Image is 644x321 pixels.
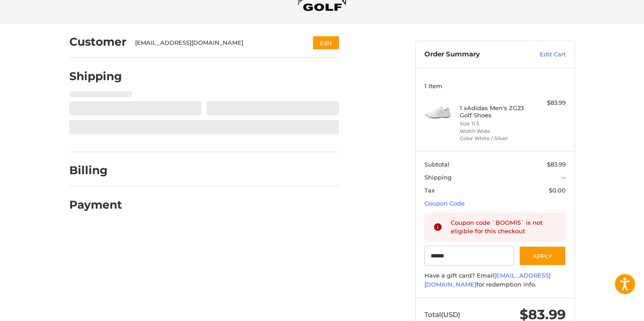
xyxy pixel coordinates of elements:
[424,310,460,319] span: Total (USD)
[521,50,566,59] a: Edit Cart
[69,198,122,212] h2: Payment
[530,98,566,107] div: $83.99
[547,161,566,168] span: $83.99
[561,174,566,181] span: --
[69,35,127,49] h2: Customer
[424,187,435,194] span: Tax
[424,50,521,59] h3: Order Summary
[424,161,449,168] span: Subtotal
[460,135,528,142] li: Color White / Silver
[460,120,528,128] li: Size 11.5
[135,39,296,47] div: [EMAIL_ADDRESS][DOMAIN_NAME]
[69,69,122,83] h2: Shipping
[424,174,452,181] span: Shipping
[424,200,465,207] a: Coupon Code
[451,218,557,236] div: Coupon code `BOOM15` is not eligible for this checkout
[424,271,566,289] div: Have a gift card? Email for redemption info.
[313,36,339,49] button: Edit
[460,104,528,119] h4: 1 x Adidas Men's ZG23 Golf Shoes
[424,246,514,266] input: Gift Certificate or Coupon Code
[460,128,528,135] li: Width Wide
[424,272,551,288] a: [EMAIL_ADDRESS][DOMAIN_NAME]
[549,187,566,194] span: $0.00
[69,163,122,177] h2: Billing
[424,82,566,90] h3: 1 Item
[519,246,566,266] button: Apply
